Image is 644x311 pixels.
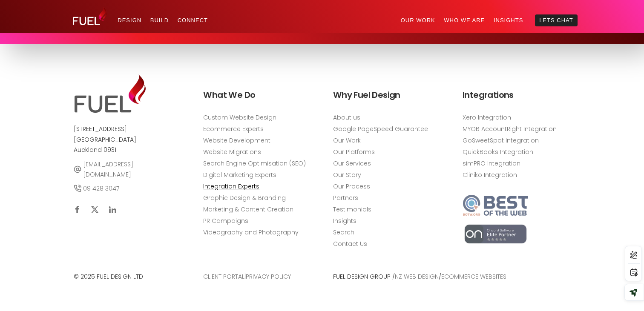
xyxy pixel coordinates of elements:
a: Search [333,228,354,237]
img: Web Design Auckland [75,74,146,113]
a: Ecommerce Experts [203,125,264,134]
button: Clip a selection (Select text first) [25,68,155,81]
a: Our Process [333,182,370,191]
input: Untitled [22,37,159,54]
button: Clip a screenshot [25,95,155,108]
button: Clip a bookmark [25,54,155,68]
a: Connect [173,14,212,27]
a: Who We Are [440,14,489,27]
a: Lets Chat [535,14,578,27]
a: Our Services [333,159,371,168]
a: Build [146,14,173,27]
a: Our Work [333,136,361,145]
a: About us [333,113,360,122]
a: Partners [333,194,358,203]
a: Contact Us [333,240,367,248]
a: Graphic Design & Branding [203,194,286,203]
button: Clip a block [25,81,155,95]
a: Facebook [68,201,85,218]
a: Search Engine Optimisation (SEO) [203,159,306,168]
a: NZ Web Design [395,272,439,281]
p: | [203,271,311,282]
a: Videography and Photography [203,228,299,237]
a: X (Twitter) [86,201,103,218]
a: Cliniko Integration [463,171,517,180]
a: QuickBooks Integration [463,148,533,157]
a: Website Development [203,136,270,145]
h3: What We Do [203,88,311,103]
a: Website Migrations [203,148,261,157]
span: Clip a block [39,85,66,91]
a: eCommerce Websites [441,272,506,281]
a: Testimonials [333,205,371,214]
a: Insights [489,14,528,27]
a: Marketing & Content Creation [203,205,293,214]
a: Custom Website Design [203,113,276,122]
a: Digital Marketing Experts [203,171,276,180]
a: Our Platforms [333,148,375,157]
a: LinkedIn [104,201,121,218]
span: xTiles [40,11,56,18]
p: © 2025 Fuel Design Ltd [74,271,181,282]
a: Our Work [396,14,440,27]
span: Clip a selection (Select text first) [39,71,114,78]
a: simPRO Integration [463,159,520,168]
img: Oncord Elite Partners [463,223,528,244]
a: [EMAIL_ADDRESS][DOMAIN_NAME] [74,159,181,180]
a: PRIVACY POLICY [246,272,291,281]
a: Integration Experts [203,182,259,191]
a: GoSweetSpot Integration [463,136,539,145]
a: Web Design Auckland [74,105,146,115]
span: Clip a screenshot [39,98,78,105]
div: Destination [21,256,154,265]
a: Client Portal [203,272,244,281]
img: Fuel Design Ltd - Website design and development company in North Shore, Auckland [73,7,107,25]
a: 09 428 3047 [74,183,119,194]
a: Insights [333,217,356,225]
a: Design [113,14,146,27]
h3: Why Fuel Design [333,88,441,103]
p: Fuel Design group / / [333,271,570,282]
span: Clear all and close [103,120,149,130]
a: MYOB AccountRight Integration [463,125,557,134]
a: Google PageSpeed Guarantee [333,125,428,134]
span: Inbox Panel [35,267,63,277]
a: Xero Integration [463,113,511,122]
a: PR Campaigns [203,217,248,225]
img: Best of the web [463,195,528,216]
p: [STREET_ADDRESS] [GEOGRAPHIC_DATA] Auckland 0931 [74,124,181,155]
h3: Integrations [463,88,570,103]
span: Clip a bookmark [39,57,77,64]
a: Our Story [333,171,361,180]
